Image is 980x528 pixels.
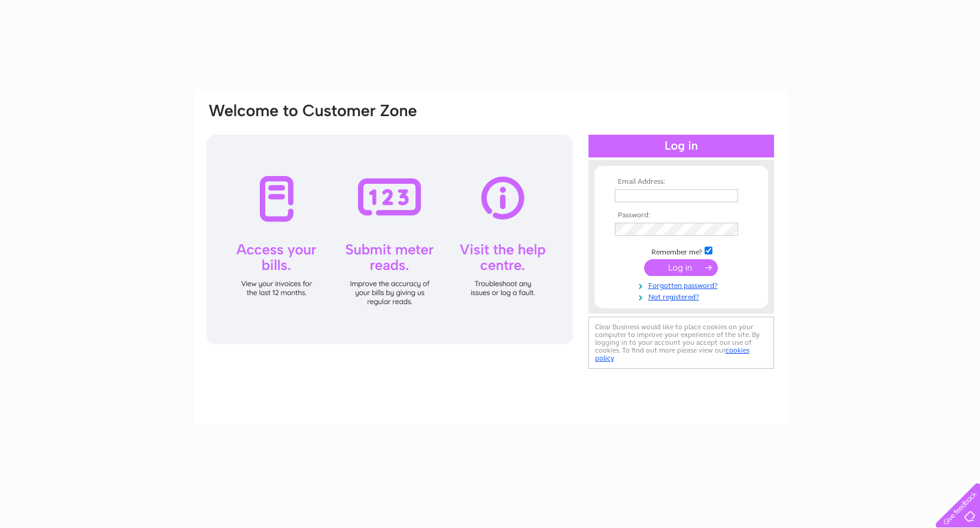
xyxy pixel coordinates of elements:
[588,317,774,369] div: Clear Business would like to place cookies on your computer to improve your experience of the sit...
[595,346,750,362] a: cookies policy
[644,259,718,276] input: Submit
[612,178,751,186] th: Email Address:
[615,279,751,290] a: Forgotten password?
[615,290,751,302] a: Not registered?
[612,211,751,220] th: Password:
[612,245,751,257] td: Remember me?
